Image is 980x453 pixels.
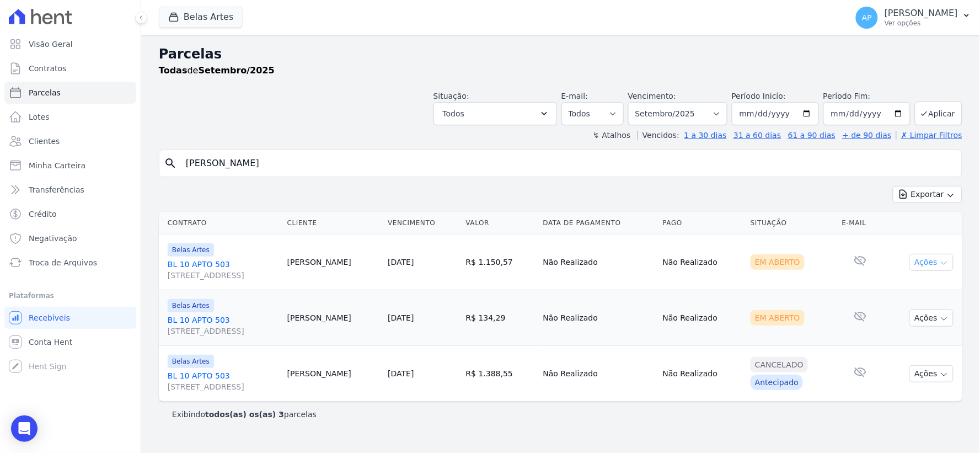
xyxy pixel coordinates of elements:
[388,313,414,322] a: [DATE]
[628,92,676,100] label: Vencimento:
[658,212,746,235] th: Pago
[29,160,85,171] span: Minha Carteira
[684,131,727,140] a: 1 a 30 dias
[462,346,539,402] td: R$ 1.388,55
[462,290,539,346] td: R$ 134,29
[11,415,38,442] div: Open Intercom Messenger
[168,259,279,281] a: BL 10 APTO 503[STREET_ADDRESS]
[4,33,136,55] a: Visão Geral
[168,326,279,337] span: [STREET_ADDRESS]
[168,355,214,368] span: Belas Artes
[838,212,883,235] th: E-mail
[29,39,73,50] span: Visão Geral
[909,254,954,271] button: Ações
[732,92,786,100] label: Período Inicío:
[4,252,136,274] a: Troca de Arquivos
[199,65,275,76] strong: Setembro/2025
[539,346,658,402] td: Não Realizado
[433,102,557,125] button: Todos
[29,337,72,348] span: Conta Hent
[862,14,872,22] span: AP
[168,243,214,257] span: Belas Artes
[843,131,892,140] a: + de 90 dias
[539,290,658,346] td: Não Realizado
[658,346,746,402] td: Não Realizado
[159,64,275,77] p: de
[658,290,746,346] td: Não Realizado
[179,152,957,174] input: Buscar por nome do lote ou do cliente
[4,82,136,104] a: Parcelas
[638,131,679,140] label: Vencidos:
[29,209,57,220] span: Crédito
[433,92,469,100] label: Situação:
[751,310,805,326] div: Em Aberto
[159,7,243,28] button: Belas Artes
[283,212,384,235] th: Cliente
[462,212,539,235] th: Valor
[283,290,384,346] td: [PERSON_NAME]
[539,212,658,235] th: Data de Pagamento
[168,381,279,392] span: [STREET_ADDRESS]
[823,90,911,102] label: Período Fim:
[159,65,188,76] strong: Todas
[733,131,781,140] a: 31 a 60 dias
[29,257,97,268] span: Troca de Arquivos
[29,87,61,98] span: Parcelas
[388,369,414,378] a: [DATE]
[168,315,279,337] a: BL 10 APTO 503[STREET_ADDRESS]
[561,92,588,100] label: E-mail:
[388,258,414,267] a: [DATE]
[159,212,283,235] th: Contrato
[788,131,836,140] a: 61 a 90 dias
[168,270,279,281] span: [STREET_ADDRESS]
[896,131,962,140] a: ✗ Limpar Filtros
[539,235,658,290] td: Não Realizado
[29,136,60,147] span: Clientes
[383,212,461,235] th: Vencimento
[172,409,317,420] p: Exibindo parcelas
[4,130,136,152] a: Clientes
[4,307,136,329] a: Recebíveis
[29,312,70,323] span: Recebíveis
[443,107,464,120] span: Todos
[751,254,805,270] div: Em Aberto
[164,157,177,170] i: search
[283,346,384,402] td: [PERSON_NAME]
[909,310,954,327] button: Ações
[746,212,838,235] th: Situação
[909,365,954,382] button: Ações
[4,57,136,79] a: Contratos
[462,235,539,290] td: R$ 1.150,57
[893,186,962,203] button: Exportar
[593,131,630,140] label: ↯ Atalhos
[4,331,136,353] a: Conta Hent
[4,179,136,201] a: Transferências
[4,154,136,177] a: Minha Carteira
[751,375,803,390] div: Antecipado
[159,44,962,64] h2: Parcelas
[29,63,66,74] span: Contratos
[283,235,384,290] td: [PERSON_NAME]
[4,203,136,225] a: Crédito
[29,111,50,122] span: Lotes
[9,289,132,302] div: Plataformas
[658,235,746,290] td: Não Realizado
[885,8,958,19] p: [PERSON_NAME]
[29,184,84,195] span: Transferências
[915,102,962,125] button: Aplicar
[4,106,136,128] a: Lotes
[4,227,136,249] a: Negativação
[205,410,284,419] b: todos(as) os(as) 3
[847,2,980,33] button: AP [PERSON_NAME] Ver opções
[751,357,808,372] div: Cancelado
[168,370,279,392] a: BL 10 APTO 503[STREET_ADDRESS]
[885,19,958,28] p: Ver opções
[168,299,214,312] span: Belas Artes
[29,233,77,244] span: Negativação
